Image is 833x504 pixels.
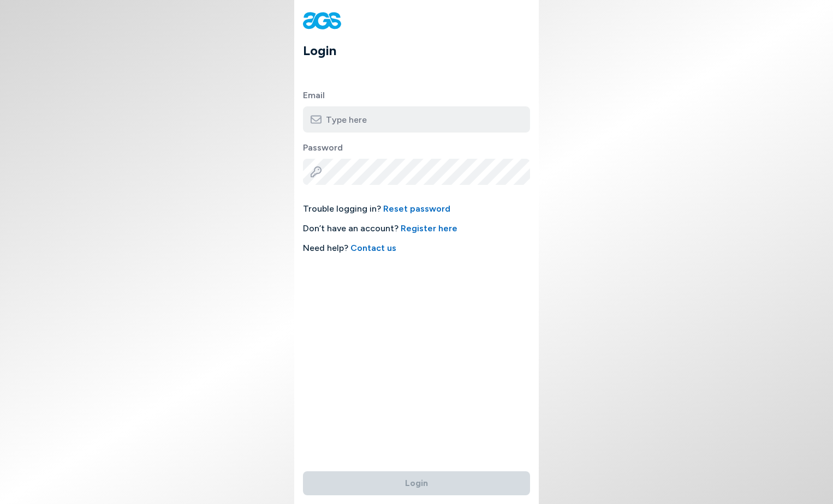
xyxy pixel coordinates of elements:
[303,202,530,215] span: Trouble logging in?
[350,243,396,253] a: Contact us
[303,106,530,133] input: Type here
[383,203,450,214] a: Reset password
[303,141,530,154] label: Password
[401,223,457,233] a: Register here
[303,222,530,235] span: Don’t have an account?
[303,89,530,102] label: Email
[303,242,530,255] span: Need help?
[303,471,530,495] button: Login
[303,41,539,61] h1: Login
